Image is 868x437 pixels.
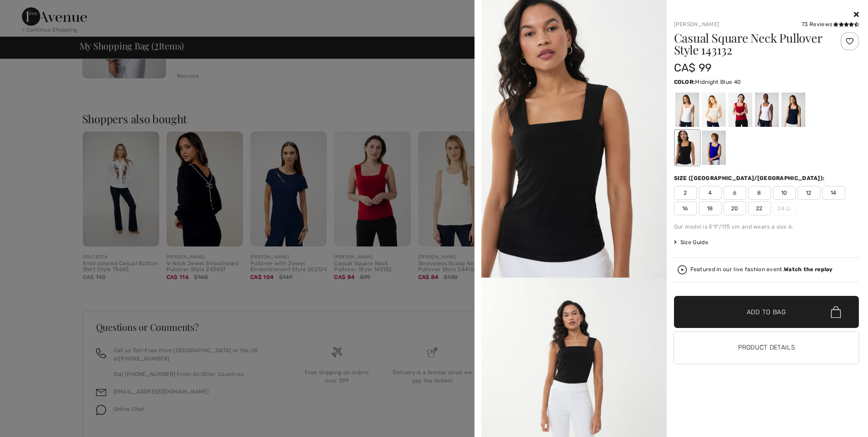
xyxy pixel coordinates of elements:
[723,202,746,215] span: 20
[674,202,697,215] span: 16
[699,202,722,215] span: 18
[674,79,695,85] span: Color:
[798,186,820,200] span: 12
[674,186,697,200] span: 2
[674,332,859,364] button: Product Details
[674,61,712,74] span: CA$ 99
[675,93,699,127] div: Vanilla
[728,93,752,127] div: Radiant red
[674,32,828,56] h1: Casual Square Neck Pullover Style 143132
[747,307,786,317] span: Add to Bag
[723,186,746,200] span: 6
[695,79,741,85] span: Midnight Blue 40
[674,223,859,231] div: Our model is 5'9"/175 cm and wears a size 6.
[701,131,725,165] div: Royal Sapphire 163
[678,265,687,274] img: Watch the replay
[675,131,699,165] div: Black
[674,296,859,328] button: Add to Bag
[748,186,771,200] span: 8
[748,202,771,215] span: 22
[781,93,805,127] div: Midnight Blue 40
[699,186,722,200] span: 4
[674,238,708,246] span: Size Guide
[822,186,845,200] span: 14
[755,93,778,127] div: White
[21,6,39,15] span: Help
[674,21,720,27] a: [PERSON_NAME]
[674,174,827,182] div: Size ([GEOGRAPHIC_DATA]/[GEOGRAPHIC_DATA]):
[690,267,833,273] div: Featured in our live fashion event.
[773,202,796,215] span: 24
[831,306,841,318] img: Bag.svg
[802,20,859,28] div: 73 Reviews
[773,186,796,200] span: 10
[784,266,833,273] strong: Watch the replay
[786,206,791,211] img: ring-m.svg
[701,93,725,127] div: Moonstone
